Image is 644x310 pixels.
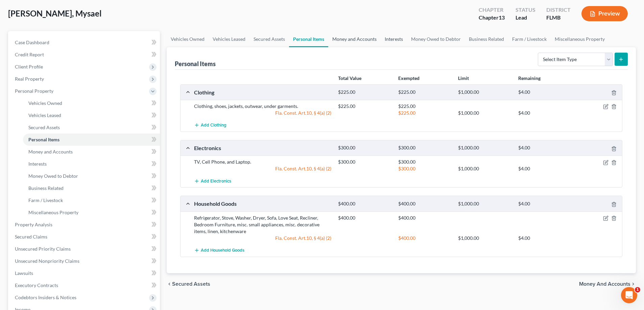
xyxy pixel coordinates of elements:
a: Interests [381,31,407,47]
div: Clothing [191,89,335,96]
div: $1,000.00 [455,165,515,172]
span: Property Analysis [15,222,52,227]
span: Secured Assets [172,281,210,287]
span: Unsecured Nonpriority Claims [15,258,79,264]
a: Farm / Livestock [23,194,160,206]
button: chevron_left Secured Assets [167,281,210,287]
div: Lead [516,14,535,22]
div: $4.00 [515,89,575,95]
a: Secured Claims [9,231,160,243]
span: Farm / Livestock [28,197,63,203]
div: $225.00 [395,89,455,95]
span: Interests [28,161,47,167]
div: $400.00 [395,201,455,207]
a: Vehicles Leased [23,109,160,121]
div: $4.00 [515,110,575,116]
a: Vehicles Owned [167,31,209,47]
a: Miscellaneous Property [551,31,609,47]
div: $300.00 [335,145,395,151]
div: Status [516,6,535,14]
div: $225.00 [335,89,395,95]
a: Personal Items [289,31,328,47]
i: chevron_left [167,281,172,287]
div: $225.00 [395,110,455,116]
button: Add Household Goods [194,244,244,257]
div: Chapter [479,14,505,22]
strong: Total Value [338,75,361,81]
a: Business Related [465,31,508,47]
strong: Limit [458,75,469,81]
span: Unsecured Priority Claims [15,246,71,252]
a: Interests [23,158,160,170]
div: $4.00 [515,201,575,207]
span: Business Related [28,185,64,191]
a: Unsecured Nonpriority Claims [9,255,160,267]
a: Business Related [23,182,160,194]
button: Money and Accounts chevron_right [579,281,636,287]
div: District [546,6,571,14]
strong: Remaining [518,75,541,81]
span: Money and Accounts [28,149,73,154]
span: Lawsuits [15,270,33,276]
div: FLMB [546,14,571,22]
div: $300.00 [335,159,395,165]
span: Personal Property [15,88,53,94]
div: $300.00 [395,165,455,172]
div: Clothing, shoes, jackets, outwear, under garments. [191,103,335,110]
div: $400.00 [335,201,395,207]
div: Fla. Const. Art.10, § 4(a) (2) [191,110,335,116]
button: Add Clothing [194,119,226,132]
span: Vehicles Owned [28,100,62,106]
div: TV, Cell Phone, and Laptop. [191,159,335,165]
div: $1,000.00 [455,201,515,207]
a: Secured Assets [249,31,289,47]
span: Executory Contracts [15,282,58,288]
span: Add Electronics [201,178,231,184]
span: Money Owed to Debtor [28,173,78,179]
div: Fla. Const. Art.10, § 4(a) (2) [191,165,335,172]
div: $1,000.00 [455,89,515,95]
iframe: Intercom live chat [621,287,637,303]
span: Vehicles Leased [28,112,61,118]
div: Personal Items [175,60,216,68]
div: $300.00 [395,145,455,151]
div: $225.00 [395,103,455,110]
div: $1,000.00 [455,145,515,151]
i: chevron_right [630,281,636,287]
div: $4.00 [515,145,575,151]
a: Vehicles Owned [23,97,160,109]
a: Farm / Livestock [508,31,551,47]
span: Codebtors Insiders & Notices [15,294,76,300]
button: Add Electronics [194,175,231,187]
span: 1 [635,287,640,292]
div: $4.00 [515,165,575,172]
span: Secured Claims [15,234,47,239]
span: Real Property [15,76,44,82]
span: Secured Assets [28,124,60,130]
span: Case Dashboard [15,39,49,45]
a: Money Owed to Debtor [407,31,465,47]
div: Fla. Const. Art.10, § 4(a) (2) [191,235,335,242]
a: Unsecured Priority Claims [9,243,160,255]
span: Client Profile [15,64,43,69]
a: Executory Contracts [9,279,160,291]
div: $300.00 [395,159,455,165]
div: $1,000.00 [455,110,515,116]
a: Case Dashboard [9,36,160,49]
div: Electronics [191,144,335,151]
div: Household Goods [191,200,335,207]
span: [PERSON_NAME], Mysael [8,8,102,18]
a: Personal Items [23,134,160,146]
span: Add Household Goods [201,248,244,253]
a: Lawsuits [9,267,160,279]
button: Preview [581,6,628,21]
div: Refrigerator, Stove, Washer, Dryer, Sofa, Love Seat, Recliner, Bedroom Furniture, misc. small app... [191,215,335,235]
a: Credit Report [9,49,160,61]
span: Credit Report [15,52,44,57]
a: Secured Assets [23,121,160,134]
span: Add Clothing [201,123,226,128]
a: Money and Accounts [23,146,160,158]
a: Money Owed to Debtor [23,170,160,182]
span: 13 [499,14,505,21]
div: $225.00 [335,103,395,110]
